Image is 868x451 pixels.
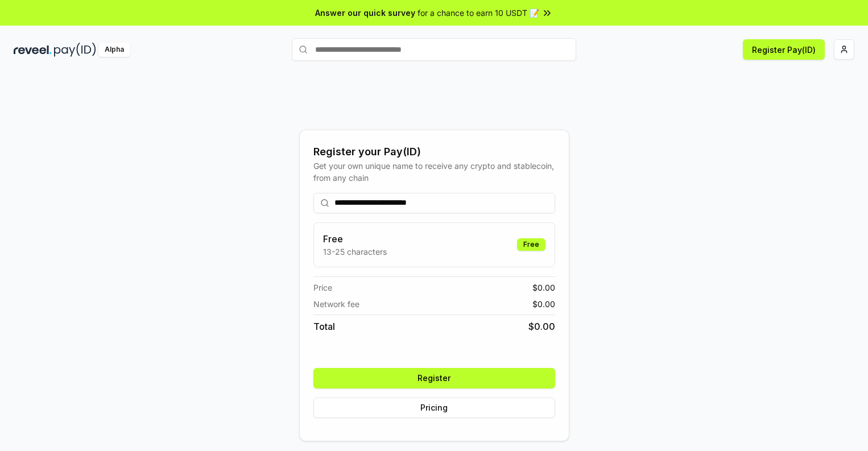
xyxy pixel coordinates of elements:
[313,368,555,388] button: Register
[313,298,359,310] span: Network fee
[313,160,555,184] div: Get your own unique name to receive any crypto and stablecoin, from any chain
[323,232,387,246] h3: Free
[98,43,130,57] div: Alpha
[313,320,335,333] span: Total
[315,7,415,19] span: Answer our quick survey
[313,282,332,293] span: Price
[517,238,545,251] div: Free
[418,7,539,19] span: for a chance to earn 10 USDT 📝
[743,39,825,60] button: Register Pay(ID)
[532,282,555,293] span: $ 0.00
[528,320,555,333] span: $ 0.00
[313,144,555,160] div: Register your Pay(ID)
[54,43,96,57] img: pay_id
[323,246,387,258] p: 13-25 characters
[532,298,555,310] span: $ 0.00
[14,43,52,57] img: reveel_dark
[313,398,555,418] button: Pricing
